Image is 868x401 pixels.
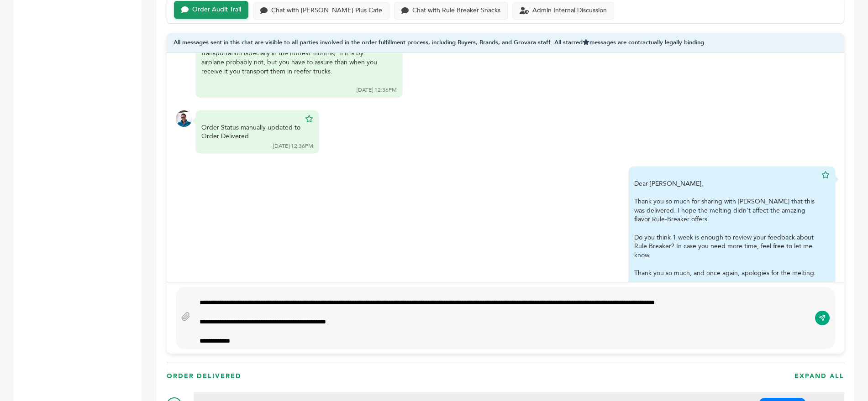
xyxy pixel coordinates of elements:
div: Chat with Rule Breaker Snacks [412,7,500,15]
div: Order Status manually updated to Order Delivered [201,123,300,141]
div: Dear [PERSON_NAME], [634,179,817,313]
div: Thank you so much, and once again, apologies for the melting. [634,269,817,278]
h3: ORDER DElIVERED [167,372,242,381]
div: Chat with [PERSON_NAME] Plus Cafe [271,7,382,15]
div: Do you think 1 week is enough to review your feedback about Rule Breaker? In case you need more t... [634,233,817,260]
div: [DATE] 12:36PM [357,86,397,94]
div: [DATE] 12:36PM [273,142,313,150]
div: Thank you so much for sharing with [PERSON_NAME] that this was delivered. I hope the melting didn... [634,197,817,224]
div: Admin Internal Discussion [532,7,607,15]
h3: EXPAND ALL [794,372,844,381]
div: All messages sent in this chat are visible to all parties involved in the order fulfillment proce... [167,33,844,53]
div: Order Audit Trail [192,6,241,14]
